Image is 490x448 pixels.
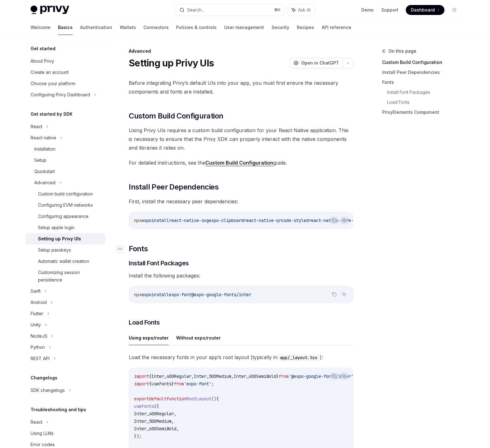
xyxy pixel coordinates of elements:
span: export [134,396,149,402]
a: User management [224,20,264,35]
div: Flutter [31,310,43,317]
span: import [134,373,149,379]
div: Automatic wallet creation [38,258,89,265]
span: react-native-qrcode-styled [244,218,309,223]
span: Inter_400Regular [134,411,174,417]
span: useFonts [134,403,154,409]
span: Inter_600SemiBold [234,373,276,379]
img: light logo [31,6,69,14]
button: Ask AI [340,290,348,298]
button: Copy the contents from the code block [330,372,338,380]
div: Search... [187,6,204,14]
span: expo [142,218,151,223]
span: useFonts [151,381,171,387]
div: Setup passkeys [38,246,71,254]
a: Welcome [31,20,50,35]
span: Open in ChatGPT [301,60,339,66]
h5: Get started by SDK [31,110,73,118]
div: React native [31,134,56,142]
a: Custom Build Configuration [382,57,464,67]
span: Install the following packages: [129,271,353,280]
button: Open in ChatGPT [290,58,343,68]
span: , [171,418,174,424]
span: Before integrating Privy’s default UIs into your app, you must first ensure the necessary compone... [129,79,353,96]
span: , [191,373,194,379]
span: { [149,381,151,387]
h5: Changelogs [31,374,57,382]
span: Inter_400Regular [151,373,191,379]
span: react-native-safe-area-context [309,218,383,223]
div: Android [31,299,47,306]
div: Advanced [129,48,353,54]
span: import [134,381,149,387]
span: , [174,411,176,417]
span: Inter_500Medium [134,418,171,424]
span: npx [134,292,142,297]
div: Quickstart [34,168,55,175]
a: Quickstart [26,166,105,177]
a: Custom build configuration [26,188,105,200]
a: Automatic wallet creation [26,256,105,267]
a: Setup [26,155,105,166]
div: Customizing session persistence [38,269,102,284]
button: Using expo/router [129,330,169,345]
a: Support [381,7,398,13]
a: Navigate to header [116,244,129,254]
button: Ask AI [340,216,348,224]
a: Setup apple login [26,222,105,233]
a: Setup passkeys [26,244,105,256]
a: Basics [58,20,73,35]
div: Using LLMs [31,430,54,437]
h1: Setting up Privy UIs [129,57,214,69]
a: Dashboard [406,5,444,15]
span: ({ [154,403,159,409]
a: Choose your platform [26,78,105,89]
span: expo-clipboard [209,218,244,223]
a: Using LLMs [26,428,105,439]
div: Swift [31,287,41,295]
a: Customizing session persistence [26,267,105,286]
span: Install Peer Dependencies [129,182,219,192]
button: Ask AI [287,4,315,16]
div: Setup [34,157,46,164]
div: Configuring Privy Dashboard [31,91,90,99]
a: Installation [26,143,105,155]
button: Ask AI [340,372,348,380]
span: Custom Build Configuration [129,111,223,121]
div: REST API [31,355,50,362]
div: About Privy [31,57,54,65]
div: React [31,418,42,426]
span: Load the necessary fonts in your app’s root layout (typically in ): [129,353,353,362]
a: Configuring appearance [26,211,105,222]
div: Setting up Privy UIs [38,235,81,243]
span: Fonts [129,244,148,254]
span: Inter_600SemiBold [134,426,176,431]
div: Installation [34,145,55,153]
button: Toggle dark mode [449,5,459,15]
span: , [176,426,179,431]
div: Unity [31,321,41,329]
span: , [231,373,234,379]
a: Wallets [120,20,136,35]
span: First, install the necessary peer dependencies: [129,197,353,206]
span: react-native-svg [169,218,209,223]
a: Policies & controls [176,20,217,35]
span: } [171,381,174,387]
span: @expo-google-fonts/inter [191,292,251,297]
span: Install Font Packages [129,259,189,267]
span: default [149,396,166,402]
code: app/_layout.tsx [277,354,320,361]
span: { [149,373,151,379]
a: Connectors [143,20,169,35]
span: On this page [388,47,416,55]
div: Advanced [34,179,55,186]
span: from [279,373,289,379]
span: 'expo-font' [184,381,211,387]
span: Ask AI [298,7,310,13]
span: ⌘ K [274,7,281,12]
div: Choose your platform [31,80,75,87]
span: from [174,381,184,387]
span: Using Privy UIs requires a custom build configuration for your React Native application. This is ... [129,126,353,152]
a: Configuring EVM networks [26,200,105,211]
a: Install Peer Dependencies [382,67,464,77]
